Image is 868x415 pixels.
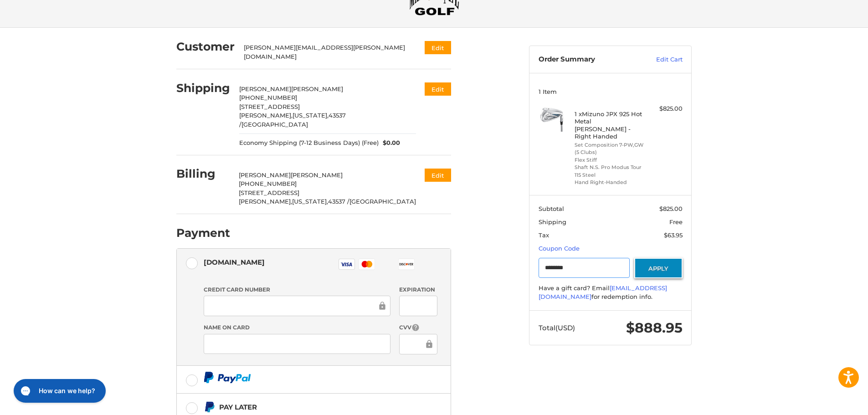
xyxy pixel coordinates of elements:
span: Total (USD) [539,323,575,332]
span: Economy Shipping (7-12 Business Days) (Free) [239,138,379,148]
a: Edit Cart [637,55,683,64]
img: Pay Later icon [204,401,215,413]
span: Free [669,218,683,225]
span: 43537 / [328,198,349,205]
span: [PHONE_NUMBER] [239,94,297,101]
h4: 1 x Mizuno JPX 925 Hot Metal [PERSON_NAME] - Right Handed [575,110,644,140]
div: Pay Later [219,400,394,415]
h3: 1 Item [539,88,683,95]
label: Expiration [399,286,437,294]
a: Coupon Code [539,245,580,252]
span: [PERSON_NAME] [239,85,291,92]
h2: Payment [176,226,230,240]
button: Apply [634,258,683,278]
label: Name on Card [204,323,390,332]
label: Credit Card Number [204,286,390,294]
span: [PERSON_NAME], [239,112,293,119]
span: $825.00 [659,205,683,212]
span: [PERSON_NAME] [291,171,343,179]
label: CVV [399,323,437,332]
span: [PERSON_NAME] [239,171,291,179]
span: Subtotal [539,205,564,212]
iframe: Gorgias live chat messenger [9,376,108,406]
h3: Order Summary [539,55,637,64]
div: [PERSON_NAME][EMAIL_ADDRESS][PERSON_NAME][DOMAIN_NAME] [244,43,407,61]
span: [US_STATE], [292,198,328,205]
div: [DOMAIN_NAME] [204,255,265,270]
h2: Customer [176,40,235,54]
span: $888.95 [626,319,683,336]
img: PayPal icon [204,372,251,383]
span: [STREET_ADDRESS] [239,189,299,196]
h2: Billing [176,167,230,181]
span: [PHONE_NUMBER] [239,180,297,187]
span: $63.95 [664,231,683,239]
span: [PERSON_NAME] [291,85,343,92]
span: [GEOGRAPHIC_DATA] [241,121,308,128]
span: [PERSON_NAME], [239,198,292,205]
li: Hand Right-Handed [575,179,644,186]
input: Gift Certificate or Coupon Code [539,258,630,278]
li: Flex Stiff [575,156,644,164]
div: Have a gift card? Email for redemption info. [539,284,683,302]
button: Edit [425,82,451,96]
li: Shaft N.S. Pro Modus Tour 115 Steel [575,164,644,179]
span: [GEOGRAPHIC_DATA] [349,198,416,205]
button: Edit [425,169,451,182]
li: Set Composition 7-PW,GW (5 Clubs) [575,141,644,156]
span: [US_STATE], [293,112,329,119]
span: 43537 / [239,112,346,128]
h2: Shipping [176,81,230,95]
span: Shipping [539,218,566,225]
div: $825.00 [647,104,683,113]
span: Tax [539,231,549,239]
span: $0.00 [379,138,401,148]
button: Edit [425,41,451,54]
span: [STREET_ADDRESS] [239,103,300,110]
